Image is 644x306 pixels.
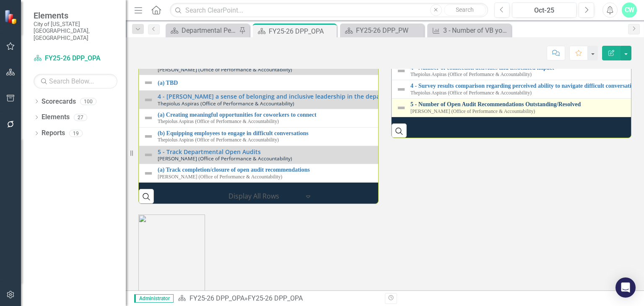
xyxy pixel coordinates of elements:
[4,10,19,24] img: ClearPoint Strategy
[410,72,532,77] small: Thepiolus Aspiras (Office of Performance & Accountability)
[158,156,292,161] small: [PERSON_NAME] (Office of Performance & Accountability)
[74,114,87,121] div: 27
[622,3,637,18] button: CW
[182,25,237,36] div: Departmental Performance Plans
[143,113,153,123] img: Not Defined
[170,3,488,18] input: Search ClearPoint...
[356,25,422,36] div: FY25-26 DPP_PW
[456,6,474,13] span: Search
[410,90,532,96] small: Thepiolus Aspiras (Office of Performance & Accountability)
[410,109,535,114] small: [PERSON_NAME] (Office of Performance & Accountability)
[190,294,244,302] a: FY25-26 DPP_OPA
[444,4,486,16] button: Search
[158,112,619,118] a: (a) Creating meaningful opportunities for coworkers to connect
[143,150,153,160] img: Not Defined
[143,131,153,141] img: Not Defined
[429,25,509,36] a: 3 - Number of VB youths participating in local programming and camp
[42,97,76,107] a: Scorecards
[139,75,623,91] td: Double-Click to Edit Right Click for Context Menu
[158,174,282,180] small: [PERSON_NAME] (Office of Performance & Accountability)
[134,294,174,303] span: Administrator
[42,128,65,138] a: Reports
[158,101,294,106] small: Thepiolus Aspiras (Office of Performance & Accountability)
[396,103,406,113] img: Not Defined
[143,168,153,178] img: Not Defined
[269,26,335,37] div: FY25-26 DPP_OPA
[158,67,292,72] small: [PERSON_NAME] (Office of Performance & Accountability)
[168,25,237,36] a: Departmental Performance Plans
[34,74,117,89] input: Search Below...
[158,137,279,143] small: Thepiolus Aspiras (Office of Performance & Accountability)
[248,294,303,302] div: FY25-26 DPP_OPA
[178,294,379,303] div: »
[69,130,83,137] div: 19
[615,277,636,298] div: Open Intercom Messenger
[34,10,117,21] span: Elements
[143,95,153,105] img: Not Defined
[158,167,619,173] a: (a) Track completion/closure of open audit recommendations
[80,98,96,105] div: 100
[139,146,623,164] td: Double-Click to Edit Right Click for Context Menu
[158,93,619,99] a: 4 - [PERSON_NAME] a sense of belonging and inclusive leadership in the department through two or ...
[143,78,153,88] img: Not Defined
[342,25,422,36] a: FY25-26 DPP_PW
[158,80,619,86] a: (a) TBD
[512,3,576,18] button: Oct-25
[158,149,619,155] a: 5 - Track Departmental Open Audits
[42,112,70,122] a: Elements
[139,109,623,128] td: Double-Click to Edit Right Click for Context Menu
[139,164,623,183] td: Double-Click to Edit Right Click for Context Menu
[158,119,279,124] small: Thepiolus Aspiras (Office of Performance & Accountability)
[139,91,623,109] td: Double-Click to Edit Right Click for Context Menu
[139,127,623,146] td: Double-Click to Edit Right Click for Context Menu
[443,25,509,36] div: 3 - Number of VB youths participating in local programming and camp
[34,21,117,41] small: City of [US_STATE][GEOGRAPHIC_DATA], [GEOGRAPHIC_DATA]
[396,84,406,94] img: Not Defined
[158,130,619,136] a: (b) Equipping employees to engage in difficult conversations
[515,5,574,16] div: Oct-25
[396,66,406,76] img: Not Defined
[34,54,117,63] a: FY25-26 DPP_OPA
